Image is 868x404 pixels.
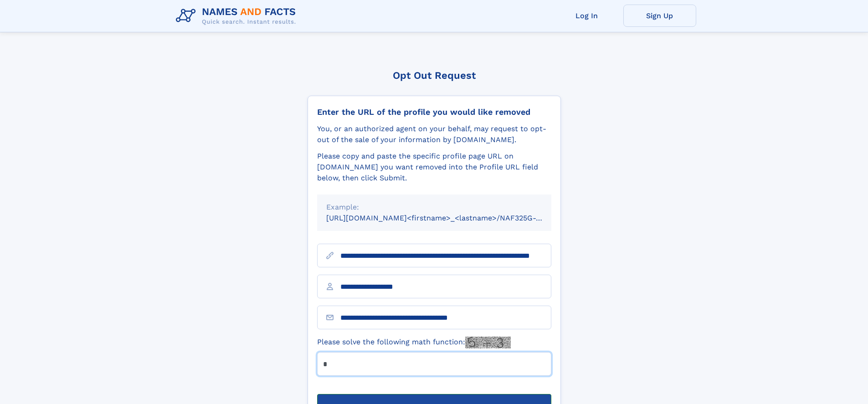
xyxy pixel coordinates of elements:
label: Please solve the following math function: [317,337,511,348]
a: Sign Up [623,5,696,27]
img: Logo Names and Facts [172,4,303,28]
div: Example: [326,202,542,213]
a: Log In [550,5,623,27]
div: You, or an authorized agent on your behalf, may request to opt-out of the sale of your informatio... [317,123,551,145]
div: Enter the URL of the profile you would like removed [317,107,551,117]
div: Opt Out Request [308,70,561,81]
small: [URL][DOMAIN_NAME]<firstname>_<lastname>/NAF325G-xxxxxxxx [326,214,569,222]
div: Please copy and paste the specific profile page URL on [DOMAIN_NAME] you want removed into the Pr... [317,151,551,184]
